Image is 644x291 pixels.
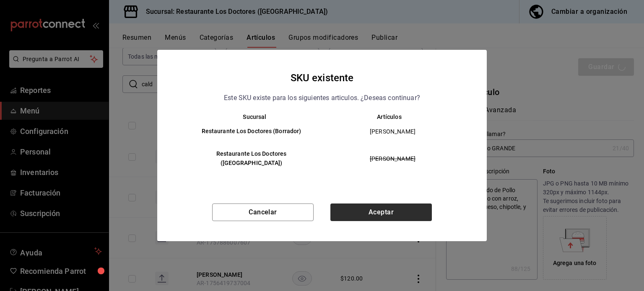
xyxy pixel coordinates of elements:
[212,203,314,221] button: Cancelar
[291,70,354,86] h4: SKU existente
[224,93,420,103] p: Este SKU existe para los siguientes articulos. ¿Deseas continuar?
[174,113,322,120] th: Sucursal
[330,203,432,221] button: Aceptar
[187,127,315,136] h6: Restaurante Los Doctores (Borrador)
[187,149,315,168] h6: Restaurante Los Doctores ([GEOGRAPHIC_DATA])
[329,155,456,163] span: [PERSON_NAME]
[329,127,456,136] span: [PERSON_NAME]
[322,113,470,120] th: Artículos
